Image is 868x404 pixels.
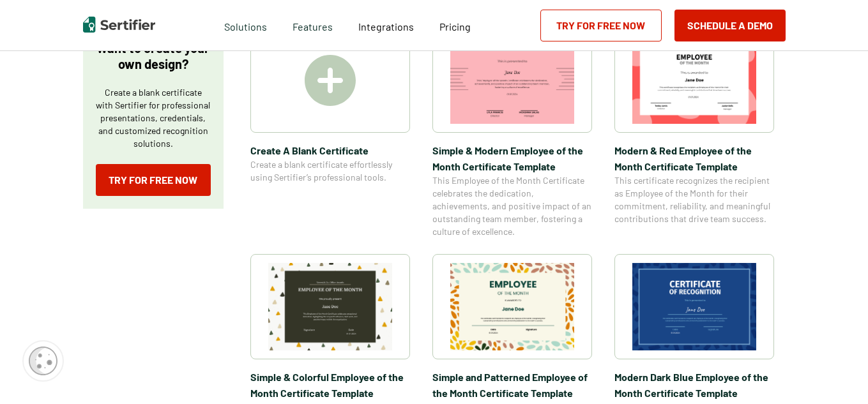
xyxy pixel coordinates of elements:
[804,343,868,404] iframe: Chat Widget
[432,174,592,238] span: This Employee of the Month Certificate celebrates the dedication, achievements, and positive impa...
[268,263,392,350] img: Simple & Colorful Employee of the Month Certificate Template
[432,142,592,174] span: Simple & Modern Employee of the Month Certificate Template
[250,142,410,158] span: Create A Blank Certificate
[432,369,592,401] span: Simple and Patterned Employee of the Month Certificate Template
[632,263,756,350] img: Modern Dark Blue Employee of the Month Certificate Template
[432,27,592,238] a: Simple & Modern Employee of the Month Certificate TemplateSimple & Modern Employee of the Month C...
[29,347,57,375] img: Cookie Popup Icon
[224,17,267,33] span: Solutions
[83,17,155,33] img: Sertifier | Digital Credentialing Platform
[250,158,410,184] span: Create a blank certificate effortlessly using Sertifier’s professional tools.
[305,55,356,106] img: Create A Blank Certificate
[293,17,333,33] span: Features
[540,10,662,41] a: Try for Free Now
[439,17,471,33] a: Pricing
[614,174,774,225] span: This certificate recognizes the recipient as Employee of the Month for their commitment, reliabil...
[450,263,574,350] img: Simple and Patterned Employee of the Month Certificate Template
[96,86,211,150] p: Create a blank certificate with Sertifier for professional presentations, credentials, and custom...
[614,142,774,174] span: Modern & Red Employee of the Month Certificate Template
[250,369,410,401] span: Simple & Colorful Employee of the Month Certificate Template
[96,164,211,196] a: Try for Free Now
[632,36,756,124] img: Modern & Red Employee of the Month Certificate Template
[614,27,774,238] a: Modern & Red Employee of the Month Certificate TemplateModern & Red Employee of the Month Certifi...
[358,17,414,33] a: Integrations
[674,10,786,41] button: Schedule a Demo
[439,20,471,33] span: Pricing
[96,40,211,72] p: Want to create your own design?
[450,36,574,124] img: Simple & Modern Employee of the Month Certificate Template
[614,369,774,401] span: Modern Dark Blue Employee of the Month Certificate Template
[358,20,414,33] span: Integrations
